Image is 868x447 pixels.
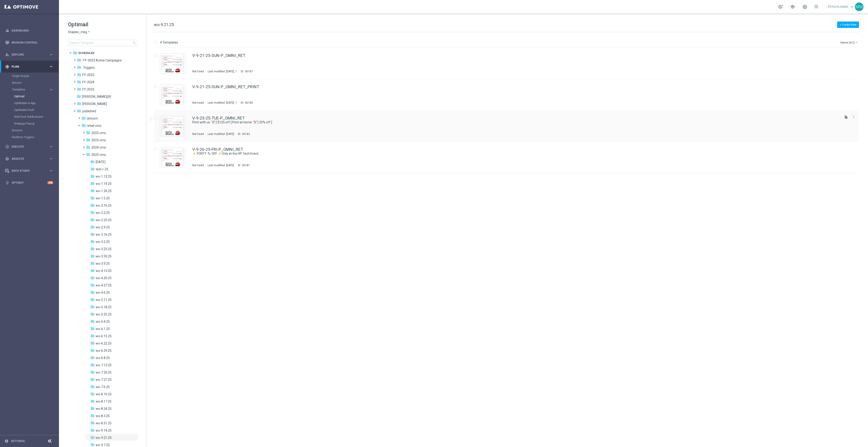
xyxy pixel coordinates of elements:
span: wo-6.1.25 [96,327,110,331]
div: Press SPACE to select this row. [149,142,867,173]
div: ⚡ FORTY. %. OFF. ⚡Only at the HP Tech Event. [192,151,839,156]
span: jonathan_testing_folder [82,102,107,106]
i: folder [90,363,95,367]
i: more_vert [852,115,856,119]
div: 36183 [242,132,250,136]
div: OptiMobile In-App [14,100,59,107]
i: keyboard_arrow_right [49,52,53,57]
span: wo-5.18.25 [96,305,112,309]
img: 36187.jpeg [161,55,184,72]
span: Explore [12,53,49,56]
a: OptiMobile Push [14,108,47,112]
span: wo-4.27.25 [96,283,112,287]
a: Print with us: ✂️ [ $125 off ] Print at home: ✂️ [ 35% off ] [192,120,829,125]
span: published [82,109,96,113]
i: folder [90,406,95,411]
i: folder [90,174,95,178]
i: folder [90,392,95,396]
i: play_circle_outline [5,145,9,149]
i: folder [90,305,95,309]
i: person_search [5,53,9,57]
i: keyboard_arrow_right [49,64,53,69]
i: folder [90,326,95,331]
span: keyboard_arrow_down [849,4,854,9]
div: Streams [12,127,59,134]
button: Templates keyboard_arrow_right [12,88,54,91]
button: gps_fixed Plan keyboard_arrow_right [5,65,54,68]
div: ID: [239,101,253,105]
span: 2025-cms [91,153,106,157]
div: MM [855,2,863,11]
a: Target Groups [12,74,47,78]
i: keyboard_arrow_right [49,156,53,161]
span: school [790,4,795,9]
div: Last modified: [DATE], 1 [206,70,239,73]
span: wo-9.7.25 [96,443,110,447]
div: ID: [239,70,253,73]
h1: Optimail [68,21,137,28]
i: folder [77,72,81,77]
i: folder [90,225,95,229]
img: 36181.jpeg [161,149,184,166]
span: wo-2.9.25 [96,225,110,229]
i: folder [90,290,95,295]
div: Realtime Triggers [12,134,59,141]
i: folder [90,319,95,324]
span: wo-1.26.25 [96,189,112,193]
span: test-r-25 [96,167,108,171]
div: Press SPACE to select this row. [149,48,867,79]
span: .Triggers [82,66,95,70]
div: ID: [236,132,250,136]
i: settings [5,439,9,443]
span: wo-4.6.25 [96,291,110,295]
a: Optibot [12,177,47,189]
i: folder [90,276,95,280]
button: + Create New [837,22,859,28]
i: folder [86,138,90,142]
span: wo-7.13.25 [96,363,112,367]
i: folder [90,442,95,447]
span: retail-cms [87,124,101,128]
i: folder [90,377,95,382]
div: Templates [12,88,49,91]
div: 36181 [242,164,250,167]
button: Data Studio keyboard_arrow_right [5,169,54,173]
span: Analyze [12,157,49,160]
span: wo-3.30.25 [96,254,112,258]
i: folder [90,181,95,186]
i: folder [77,65,81,70]
div: Webpage Pop-up [14,120,59,127]
i: folder [90,268,95,273]
i: folder [77,80,81,84]
div: Not Used [192,164,204,167]
span: wo-1.19.25 [96,182,112,186]
i: folder [90,283,95,287]
i: folder [90,232,95,237]
div: Dashboard [5,24,53,37]
i: folder [90,261,95,266]
div: play_circle_outline Execute keyboard_arrow_right [5,145,54,149]
span: wo-8.3.25 [96,414,110,418]
i: folder [90,348,95,353]
i: track_changes [5,157,9,161]
div: person_search Explore keyboard_arrow_right [5,53,54,56]
div: Web Push Notifications [14,113,59,120]
i: keyboard_arrow_right [49,169,53,173]
span: FY-2024 [82,80,94,84]
span: 2024-cms [91,145,106,149]
div: Mission Control [5,41,54,44]
span: Templates [12,88,44,91]
div: Not Used [192,132,204,136]
div: Target Groups [12,73,59,79]
div: 36187 [245,70,253,73]
i: folder [90,239,95,244]
a: V-9-26-25-FRI-P_OMNI_RET [192,147,243,151]
span: wo-5.11.25 [96,298,112,302]
div: Execute [5,145,49,149]
i: folder [86,145,90,149]
div: Optibot [5,177,53,189]
span: wo-1.12.25 [96,174,112,178]
i: folder [73,51,77,55]
span: wo-3.2.25 [96,240,110,244]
